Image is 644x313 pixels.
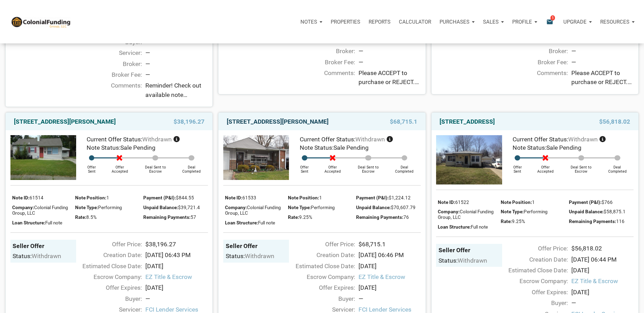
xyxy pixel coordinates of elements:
[73,250,142,260] div: Creation Date:
[571,68,634,87] span: Please ACCEPT to purchase or REJECT. Quick sale portfolio available—first come, first served. Rar...
[501,199,532,205] span: Note Position:
[596,11,639,32] a: Resources
[568,255,637,264] div: [DATE] 06:44 PM
[499,255,568,264] div: Creation Date:
[499,277,568,286] div: Escrow Company:
[300,144,333,151] span: Note Status:
[142,262,211,271] div: [DATE]
[13,242,74,250] div: Seller Offer
[10,135,76,180] img: 572516
[550,15,555,20] span: 1
[242,195,256,200] span: 61533
[288,214,299,220] span: Rate:
[359,59,363,66] span: —
[143,214,191,220] span: Remaining Payments:
[285,68,355,89] div: Comments:
[296,11,327,32] button: Notes
[369,19,391,25] p: Reports
[513,136,568,143] span: Current Offer Status:
[175,160,208,174] div: Deal Completed
[499,68,568,89] div: Comments:
[438,224,471,230] span: Loan Structure:
[73,81,142,102] div: Comments:
[142,240,211,249] div: $38,196.27
[73,48,142,57] div: Servicer:
[599,117,630,126] span: $56,818.02
[355,240,424,249] div: $68,715.1
[355,136,385,143] span: withdrawn
[541,11,559,32] button: email1
[604,209,626,214] span: $58,875.1
[499,298,568,307] div: Buyer:
[508,11,541,32] button: Profile
[524,209,548,214] span: Performing
[399,19,431,25] p: Calculator
[512,219,525,224] span: 9.25%
[300,136,355,143] span: Current Offer Status:
[120,144,155,151] span: Sale Pending
[292,160,316,174] div: Offer Sent
[391,205,416,210] span: $70,607.79
[458,257,487,264] span: withdrawn
[571,59,576,66] span: —
[75,205,98,210] span: Note Type:
[479,11,508,32] button: Sales
[143,195,176,200] span: Payment (P&I):
[569,219,616,224] span: Remaining Payments:
[438,199,455,205] span: Note ID:
[226,242,287,250] div: Seller Offer
[73,240,142,249] div: Offer Price:
[176,195,194,200] span: $844.55
[562,160,601,174] div: Deal Sent to Escrow
[571,277,634,286] span: EZ Title & Escrow
[359,294,421,303] div: —
[364,11,395,32] button: Reports
[532,199,535,205] span: 1
[317,160,349,174] div: Offer Accepted
[568,244,637,253] div: $56,818.02
[258,220,275,225] span: Full note
[12,205,34,210] span: Company:
[285,58,355,67] div: Broker Fee:
[571,298,634,307] div: —
[438,246,500,254] div: Seller Offer
[145,71,150,78] span: —
[136,160,175,174] div: Deal Sent to Escrow
[438,209,460,214] span: Company:
[143,205,178,210] span: Unpaid Balance:
[438,209,494,220] span: Colonial Funding Group, LLC
[145,81,208,99] span: Reminder! Check out available note inventory. Notes are priced from $42K to $212K, so I’m confide...
[435,11,479,32] button: Purchases
[75,195,106,200] span: Note Position:
[75,214,86,220] span: Rate:
[455,199,469,205] span: 61522
[359,68,421,87] span: Please ACCEPT to purchase or REJECT. Quick sale portfolio available—first come, first served. Rar...
[73,59,142,68] div: Broker:
[73,294,142,303] div: Buyer:
[285,240,355,249] div: Offer Price:
[506,160,530,174] div: Offer Sent
[499,47,568,56] div: Broker:
[483,19,499,25] p: Sales
[499,244,568,253] div: Offer Price:
[80,160,104,174] div: Offer Sent
[245,253,274,260] span: withdrawn
[563,19,587,25] p: Upgrade
[600,19,629,25] p: Resources
[145,59,208,68] div: —
[87,144,120,151] span: Note Status:
[73,70,142,79] div: Broker Fee:
[14,117,116,126] a: [STREET_ADDRESS][PERSON_NAME]
[546,18,554,26] i: email
[73,262,142,271] div: Estimated Close Date:
[32,253,61,260] span: withdrawn
[98,205,122,210] span: Performing
[395,11,435,32] a: Calculator
[356,205,391,210] span: Unpaid Balance:
[288,205,311,210] span: Note Type:
[403,214,409,220] span: 76
[388,160,421,174] div: Deal Completed
[355,262,424,271] div: [DATE]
